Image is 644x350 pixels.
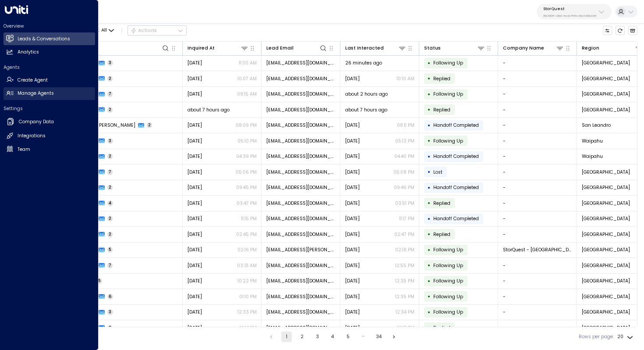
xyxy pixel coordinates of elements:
[428,291,431,302] div: •
[582,138,603,144] span: Waipahu
[107,154,113,159] span: 2
[188,325,202,331] span: Sep 27, 2025
[433,60,463,66] span: Following Up
[188,122,202,129] span: Yesterday
[582,75,630,82] span: Sun City
[498,133,577,149] td: -
[327,332,338,342] button: Go to page 4
[18,36,70,43] h2: Leads & Conversations
[281,332,292,342] button: page 1
[582,153,603,160] span: Waipahu
[345,44,384,52] div: Last Interacted
[236,169,257,175] p: 05:06 PM
[395,200,414,207] p: 03:51 PM
[265,332,400,342] nav: pagination navigation
[543,14,596,18] p: 95e12634-a2b0-4ea9-845a-0bcfa50e2d19
[498,211,577,227] td: -
[582,293,630,300] span: Sun City
[19,118,54,125] h2: Company Data
[97,278,103,284] span: 5
[188,44,215,52] div: Inquired At
[498,87,577,102] td: -
[345,91,388,97] span: about 2 hours ago
[582,278,630,284] span: Honolulu
[345,246,360,253] span: Yesterday
[395,293,414,300] p: 12:35 PM
[345,215,360,222] span: Sep 25, 2025
[107,107,113,113] span: 2
[543,6,596,11] p: StorQuest
[18,49,39,56] h2: Analytics
[188,246,202,253] span: Sep 21, 2025
[345,184,360,191] span: Aug 20, 2025
[107,309,113,315] span: 3
[616,26,625,36] span: Refresh
[428,151,431,162] div: •
[127,25,187,36] button: Actions
[237,200,257,207] p: 03:47 PM
[498,149,577,164] td: -
[394,231,414,238] p: 02:47 PM
[394,184,414,191] p: 09:46 PM
[498,164,577,180] td: -
[617,332,635,342] div: 20
[394,153,414,160] p: 04:40 PM
[266,153,336,160] span: chrismeyer111574@gmail.com
[428,244,431,256] div: •
[428,307,431,318] div: •
[428,229,431,240] div: •
[399,215,414,222] p: 11:17 PM
[498,227,577,242] td: -
[237,246,257,253] p: 02:16 PM
[433,75,450,82] span: Replied
[107,294,113,300] span: 6
[428,57,431,69] div: •
[503,44,564,52] div: Company Name
[18,77,48,84] h2: Create Agent
[188,60,202,66] span: Yesterday
[237,75,257,82] p: 10:07 AM
[266,107,336,113] span: stickup.89-estates@icloud.com
[503,44,544,52] div: Company Name
[582,309,630,315] span: Tampa
[266,215,336,222] span: porsha209@yahoo.com
[107,325,113,331] span: 2
[4,143,95,156] a: Team
[107,138,113,144] span: 3
[107,76,113,82] span: 2
[433,169,442,175] span: Lost
[345,231,360,238] span: Yesterday
[107,232,113,237] span: 2
[582,44,599,52] div: Region
[428,89,431,100] div: •
[428,120,431,131] div: •
[345,309,360,315] span: Yesterday
[266,60,336,66] span: no-reply-facilities@sparefoot.com
[498,56,577,71] td: -
[345,138,360,144] span: Yesterday
[188,293,202,300] span: Sep 17, 2025
[582,325,630,331] span: Tampa
[433,138,463,144] span: Following Up
[241,215,257,222] p: 11:15 PM
[266,246,336,253] span: dw.joelle@gmai.com
[4,46,95,59] a: Analytics
[395,138,414,144] p: 05:13 PM
[498,258,577,273] td: -
[428,197,431,209] div: •
[498,118,577,133] td: -
[188,169,202,175] span: Sep 06, 2025
[498,289,577,304] td: -
[433,200,450,207] span: Replied
[428,275,431,287] div: •
[628,26,638,36] button: Archived Leads
[503,246,572,253] span: StorQuest - Oakland / San Pablo
[188,138,202,144] span: Sep 27, 2025
[433,153,479,160] span: Handoff Completed
[101,28,107,33] span: All
[4,105,95,112] h2: Settings
[579,333,614,340] label: Rows per page:
[131,28,157,34] div: Actions
[603,26,612,36] button: Customize
[433,231,450,238] span: Replied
